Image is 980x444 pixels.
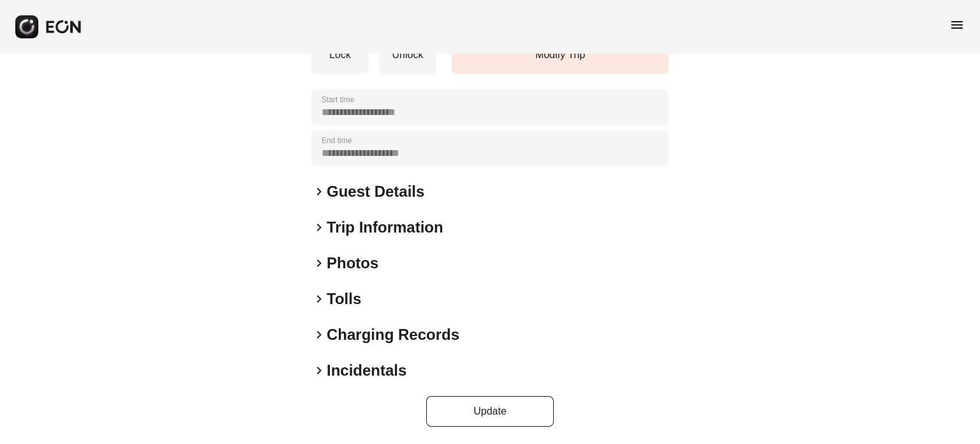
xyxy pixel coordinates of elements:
h2: Photos [327,253,378,273]
h2: Trip Information [327,217,443,238]
span: keyboard_arrow_right [311,291,327,307]
p: Modify Trip [458,47,662,63]
h2: Incidentals [327,360,406,381]
span: menu [949,17,965,33]
h2: Tolls [327,289,361,309]
span: keyboard_arrow_right [311,327,327,342]
h2: Charging Records [327,325,459,345]
span: keyboard_arrow_right [311,256,327,271]
p: Unlock [385,47,430,63]
span: keyboard_arrow_right [311,220,327,235]
p: Lock [318,47,362,63]
button: Update [426,396,554,427]
span: keyboard_arrow_right [311,363,327,378]
span: keyboard_arrow_right [311,184,327,199]
h2: Guest Details [327,181,424,202]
